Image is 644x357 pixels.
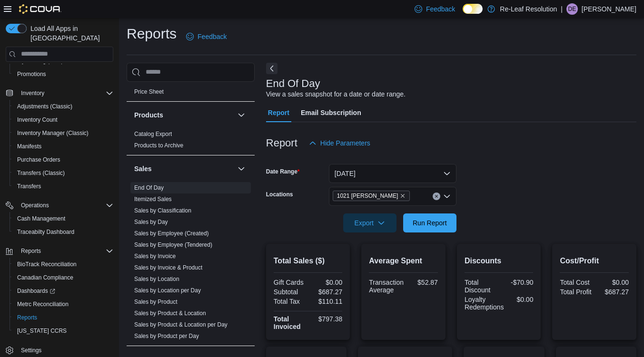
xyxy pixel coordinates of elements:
span: Adjustments (Classic) [17,103,72,110]
span: Reports [21,247,41,255]
span: Feedback [426,4,455,14]
a: Sales by Product per Day [134,333,199,339]
div: View a sales snapshot for a date or date range. [266,89,406,99]
span: Settings [21,347,41,354]
span: Canadian Compliance [17,274,73,281]
span: Sales by Product & Location per Day [134,321,228,328]
div: $0.00 [507,296,533,303]
button: Products [236,109,247,121]
h2: Cost/Profit [560,255,629,267]
a: Adjustments (Classic) [13,101,76,112]
span: Export [349,213,391,232]
span: Sales by Location [134,275,179,283]
span: Inventory Count [13,114,113,125]
a: Sales by Product & Location per Day [134,321,228,328]
button: Settings [2,343,117,357]
span: Catalog Export [134,130,172,138]
span: Sales by Employee (Created) [134,230,209,237]
span: Sales by Product per Day [134,332,199,340]
span: Metrc Reconciliation [17,300,69,308]
button: Transfers [10,180,117,193]
button: Run Report [403,213,456,232]
a: Sales by Invoice [134,253,176,260]
span: Adjustments (Classic) [13,101,113,112]
span: End Of Day [134,184,164,192]
a: Inventory Manager (Classic) [13,127,92,139]
a: Feedback [182,27,230,46]
span: Manifests [17,143,41,150]
a: Sales by Employee (Tendered) [134,241,212,248]
button: Promotions [10,68,117,81]
span: Products to Archive [134,142,183,149]
label: Locations [266,191,293,198]
a: Metrc Reconciliation [13,299,72,310]
span: Purchase Orders [13,154,113,165]
div: Total Profit [560,288,592,296]
a: Dashboards [13,285,59,297]
h3: Report [266,137,297,149]
div: Total Discount [465,279,497,294]
span: Promotions [13,68,113,80]
div: Subtotal [274,288,306,296]
span: Reports [17,245,113,257]
span: Sales by Invoice & Product [134,264,202,271]
a: Traceabilty Dashboard [13,226,78,238]
div: Sales [127,182,255,346]
a: Promotions [13,68,50,80]
div: Donna Epperly [566,3,578,15]
button: Inventory [17,87,48,99]
button: Canadian Compliance [10,271,117,284]
a: [US_STATE] CCRS [13,325,70,337]
h2: Discounts [465,255,534,267]
span: Settings [17,344,113,356]
button: Clear input [433,193,440,200]
a: BioTrack Reconciliation [13,259,80,270]
span: Price Sheet [134,88,164,96]
button: Reports [2,244,117,258]
button: Products [134,110,234,120]
a: Inventory Count [13,114,61,125]
h3: Sales [134,164,152,174]
span: Inventory [17,87,113,99]
div: $52.87 [407,279,438,286]
a: Sales by Invoice & Product [134,264,202,271]
a: Sales by Product & Location [134,310,206,317]
p: Re-Leaf Resolution [500,3,557,15]
a: Transfers [13,181,45,192]
span: Operations [21,202,49,209]
button: Operations [2,199,117,212]
button: Open list of options [443,193,451,200]
button: [DATE] [329,164,456,183]
a: Itemized Sales [134,196,172,203]
button: Sales [236,163,247,174]
button: Adjustments (Classic) [10,100,117,113]
span: Metrc Reconciliation [13,299,113,310]
h2: Average Spent [369,255,438,267]
span: Reports [13,312,113,323]
a: Canadian Compliance [13,272,77,283]
div: $0.00 [596,279,629,286]
span: Load All Apps in [GEOGRAPHIC_DATA] [27,24,113,43]
span: Traceabilty Dashboard [17,228,74,236]
a: Sales by Day [134,219,168,225]
span: Sales by Employee (Tendered) [134,241,212,249]
a: Manifests [13,141,45,152]
label: Date Range [266,168,300,175]
span: Purchase Orders [17,156,60,164]
span: Manifests [13,141,113,152]
h3: Products [134,110,163,120]
span: BioTrack Reconciliation [13,259,113,270]
a: Cash Management [13,213,69,224]
span: DE [568,3,576,15]
div: Transaction Average [369,279,404,294]
span: Inventory Manager (Classic) [13,127,113,139]
div: Total Tax [274,298,306,305]
a: Dashboards [10,284,117,298]
span: Itemized Sales [134,195,172,203]
a: End Of Day [134,184,164,191]
p: | [561,3,563,15]
span: Cash Management [13,213,113,224]
span: Transfers [13,181,113,192]
button: BioTrack Reconciliation [10,258,117,271]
